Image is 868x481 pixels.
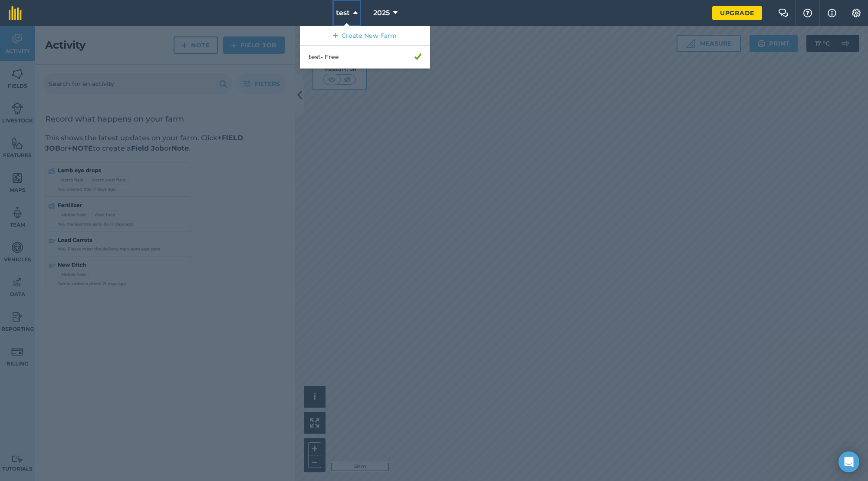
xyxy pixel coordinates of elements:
span: test [336,8,350,18]
a: Create New Farm [300,26,430,46]
img: Two speech bubbles overlapping with the left bubble in the forefront [778,9,789,17]
img: A question mark icon [802,9,813,17]
img: A cog icon [851,9,861,17]
a: test- Free [300,46,430,69]
div: Open Intercom Messenger [838,451,859,472]
img: svg+xml;base64,PHN2ZyB4bWxucz0iaHR0cDovL3d3dy53My5vcmcvMjAwMC9zdmciIHdpZHRoPSIxNyIgaGVpZ2h0PSIxNy... [828,8,836,18]
a: Upgrade [712,6,762,20]
span: 2025 [373,8,390,18]
img: fieldmargin Logo [9,6,22,20]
